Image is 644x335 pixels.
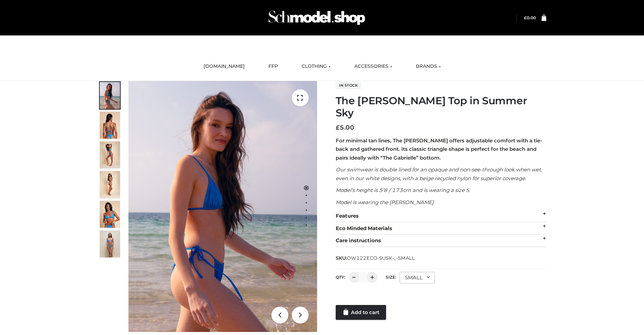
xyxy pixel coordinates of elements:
[336,234,546,247] div: Care instructions
[336,81,361,89] span: In stock
[100,171,120,198] img: 3.Alex-top_CN-1-1-2.jpg
[411,59,446,74] a: BRANDS
[336,254,415,262] span: SKU:
[336,124,354,131] bdi: 5.00
[524,15,536,20] a: £0.00
[296,59,336,74] a: CLOTHING
[336,199,434,205] em: Model is wearing the [PERSON_NAME]
[100,112,120,139] img: 5.Alex-top_CN-1-1_1-1.jpg
[266,4,367,31] img: Schmodel Admin 964
[336,210,546,222] div: Features
[336,275,345,280] label: QTY:
[336,305,386,320] a: Add to cart
[336,166,542,182] em: Our swimwear is double lined for an opaque and non-see-through look when wet, even in our white d...
[336,95,546,119] h1: The [PERSON_NAME] Top in Summer Sky
[336,124,340,131] span: £
[386,275,396,280] label: Size:
[100,201,120,228] img: 2.Alex-top_CN-1-1-2.jpg
[349,59,397,74] a: ACCESSORIES
[128,81,317,332] img: 1.Alex-top_SS-1_4464b1e7-c2c9-4e4b-a62c-58381cd673c0 (1)
[263,59,283,74] a: FFP
[198,59,250,74] a: [DOMAIN_NAME]
[336,187,470,193] em: Model’s height is 5’8 / 173cm and is wearing a size S.
[524,15,527,20] span: £
[100,141,120,168] img: 4.Alex-top_CN-1-1-2.jpg
[100,230,120,257] img: SSVC.jpg
[336,137,542,161] strong: For minimal tan lines, The [PERSON_NAME] offers adjustable comfort with a tie-back and gathered f...
[400,272,435,283] div: SMALL
[100,82,120,109] img: 1.Alex-top_SS-1_4464b1e7-c2c9-4e4b-a62c-58381cd673c0-1.jpg
[336,222,546,235] div: Eco Minded Materials
[347,255,414,261] span: OW122ECO-SUSK-_-SMALL
[524,15,536,20] bdi: 0.00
